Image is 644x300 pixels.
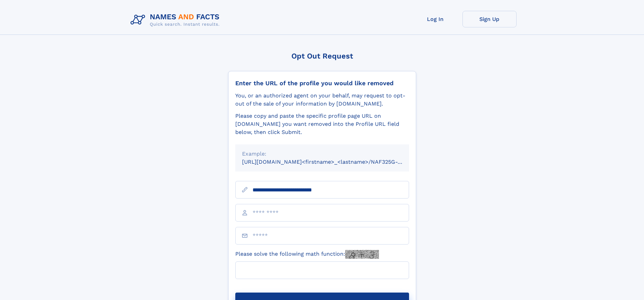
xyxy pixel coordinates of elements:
div: You, or an authorized agent on your behalf, may request to opt-out of the sale of your informatio... [235,92,409,108]
div: Opt Out Request [228,52,416,60]
small: [URL][DOMAIN_NAME]<firstname>_<lastname>/NAF325G-xxxxxxxx [242,159,422,165]
img: Logo Names and Facts [128,11,225,29]
div: Enter the URL of the profile you would like removed [235,79,409,87]
div: Example: [242,150,402,158]
div: Please copy and paste the specific profile page URL on [DOMAIN_NAME] you want removed into the Pr... [235,112,409,136]
a: Log In [408,11,462,27]
a: Sign Up [462,11,517,27]
label: Please solve the following math function: [235,250,379,259]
